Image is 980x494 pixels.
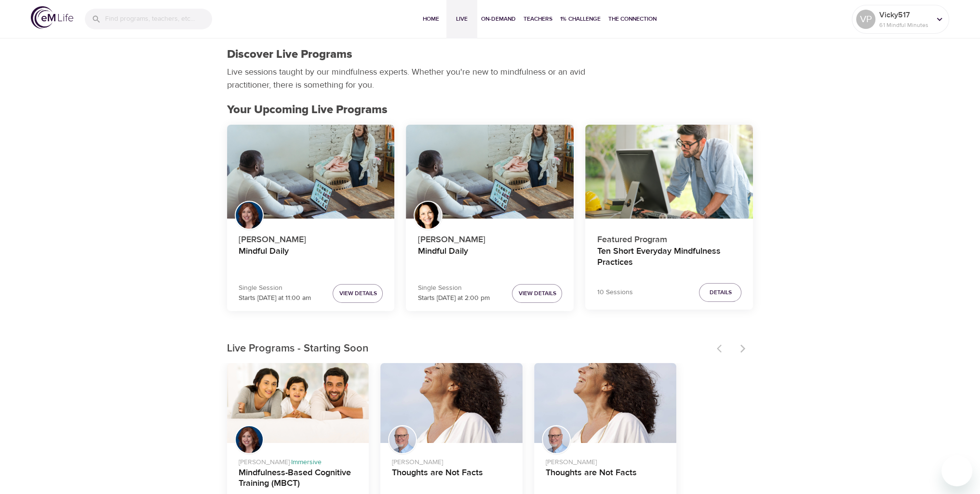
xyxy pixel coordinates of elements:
p: Starts [DATE] at 2:00 pm [417,293,489,303]
h1: Discover Live Programs [227,48,352,62]
p: [PERSON_NAME] [417,229,562,246]
img: logo [31,6,73,29]
span: Immersive [291,458,322,467]
button: Mindfulness-Based Cognitive Training (MBCT) [227,363,369,443]
span: The Connection [608,14,657,24]
h4: Mindfulness-Based Cognitive Training (MBCT) [239,468,358,491]
button: Details [699,283,741,302]
input: Find programs, teachers, etc... [105,9,212,29]
button: Ten Short Everyday Mindfulness Practices [585,125,753,219]
p: [PERSON_NAME] [392,454,511,468]
p: Live sessions taught by our mindfulness experts. Whether you're new to mindfulness or an avid pra... [227,65,589,91]
h4: Thoughts are Not Facts [392,468,511,491]
h4: Ten Short Everyday Mindfulness Practices [597,246,741,269]
h4: Mindful Daily [417,246,562,269]
p: Featured Program [597,229,741,246]
button: Mindful Daily [406,125,574,219]
h2: Your Upcoming Live Programs [227,103,753,117]
p: Starts [DATE] at 11:00 am [239,293,311,303]
p: Single Session [239,283,311,293]
span: Teachers [524,14,552,24]
p: [PERSON_NAME] [239,229,383,246]
span: Home [419,14,443,24]
h4: Mindful Daily [239,246,383,269]
p: Live Programs - Starting Soon [227,341,711,357]
p: 61 Mindful Minutes [879,21,930,29]
span: Live [450,14,473,24]
span: Details [709,287,731,298]
span: On-Demand [481,14,516,24]
span: 1% Challenge [560,14,601,24]
button: View Details [333,284,383,303]
p: Vicky517 [879,9,930,21]
span: View Details [518,288,556,299]
p: 10 Sessions [597,287,632,298]
iframe: Button to launch messaging window [941,455,972,486]
p: [PERSON_NAME] · [239,454,358,468]
h4: Thoughts are Not Facts [546,468,665,491]
button: Thoughts are Not Facts [534,363,676,443]
p: Single Session [417,283,489,293]
button: Thoughts are Not Facts [380,363,523,443]
div: VP [856,10,875,29]
p: [PERSON_NAME] [546,454,665,468]
button: Mindful Daily [227,125,395,219]
button: View Details [512,284,562,303]
span: View Details [339,288,376,299]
